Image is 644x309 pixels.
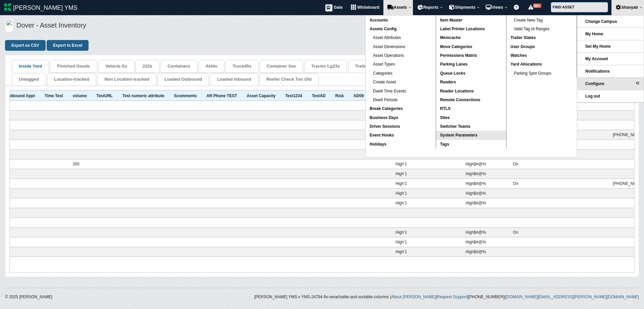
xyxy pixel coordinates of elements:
[370,124,400,129] span: Driver Sessions
[373,98,397,102] span: Dwell Periods
[551,2,608,12] input: FIND ASSET
[577,78,644,90] li: Configure
[307,90,330,101] th: TestAD
[242,90,280,101] th: Asset Capacity
[391,295,436,299] a: About [PERSON_NAME]
[370,133,394,138] span: Event Hooks
[373,62,395,67] span: Asset Types
[508,159,543,169] td: On
[311,64,340,69] a: Tractor Lg23s
[440,44,472,49] span: Move Categories
[585,32,603,36] span: My Home
[104,77,149,82] a: Non Location-tracked
[440,142,449,147] span: Tags
[5,40,46,51] a: Export as CSV
[511,44,535,49] span: User Groups
[440,115,450,120] span: Sites
[232,64,251,69] a: Truck45s
[511,62,542,67] span: Yard Allocations
[267,64,296,69] a: Container Xes
[143,64,152,69] a: 222s
[440,124,470,129] span: Switcher Teams
[167,64,190,69] a: Containers
[169,90,202,101] th: Scomments
[19,77,39,82] a: Untagged
[511,53,527,58] span: Watches
[1,90,40,101] th: Outbound Appt
[461,159,493,169] td: High$#@%
[40,90,68,101] th: Time Test
[585,94,600,99] span: Log out
[117,90,169,101] th: Test numeric attribute
[391,227,412,237] td: High’1
[391,247,412,257] td: High’1
[202,90,242,101] th: AR Phone TEST
[440,53,477,58] span: Permissions Matrix
[54,77,89,82] a: Location-tracked
[68,159,92,169] td: 200
[370,18,388,23] span: Accounts
[373,44,405,49] span: Asset Dimensions
[440,71,465,76] span: Queue Locks
[373,89,406,93] span: Dwell Time Events
[461,237,493,247] td: High$#@%
[19,64,42,69] a: Inside Yard
[370,142,386,147] span: Holidays
[455,5,475,10] span: Shipments
[492,5,503,10] span: Views
[373,35,401,40] span: Asset Attributes
[461,179,493,189] td: High$#@%
[391,188,412,198] td: High’1
[461,169,493,179] td: High$#@%
[423,5,438,10] span: Reports
[357,5,379,10] span: Whiteboard
[440,106,450,111] span: RTLS
[16,21,636,32] h5: Dover - Asset Inventory
[440,35,461,40] span: Memcache
[4,3,12,11] img: kaleris_logo-3ebf2631ebc22a01c0151beb3e8d9086943fb6b0da84f721a237efad54b5fda7.svg
[440,80,456,84] span: Readers
[68,90,92,101] th: volume
[391,159,412,169] td: High’1
[206,64,217,69] a: At44s
[280,90,307,101] th: Test1234
[461,227,493,237] td: High$#@%
[391,237,412,247] td: High’1
[585,44,610,49] span: Set My Home
[5,295,164,299] div: © 2025 [PERSON_NAME]
[514,18,543,23] span: Create New Tag
[266,77,312,82] a: Reefer Check Too Old
[254,295,639,299] div: [PERSON_NAME] YMS v YMS-24794-fix-serachable-and-sortable-columns | | | |
[92,90,117,101] th: TestURL
[370,27,397,31] span: Assets Config
[391,169,412,179] td: High’1
[330,90,348,101] th: Risk
[440,18,463,23] span: Item Master
[391,179,412,189] td: High’1
[585,81,604,86] span: Configure
[511,35,536,40] span: Trailer States
[533,3,541,8] span: 99+
[217,77,251,82] a: Loaded Inbound
[508,179,543,189] td: On
[440,27,485,31] span: Label Printer Locations
[105,64,127,69] a: Vehicle Gs
[370,115,398,120] span: Business Days
[514,27,549,31] span: Valid Tag Id Ranges
[505,295,639,299] a: [DOMAIN_NAME][EMAIL_ADDRESS][PERSON_NAME][DOMAIN_NAME]
[370,106,403,111] span: Break Categories
[437,295,467,299] a: Request Support
[440,98,480,102] span: Remote Connections
[13,4,77,11] span: [PERSON_NAME] YMS
[585,19,617,24] span: Change Campus
[164,77,202,82] a: Loaded Outbound
[440,62,468,67] span: Parking Lanes
[461,247,493,257] td: High$#@%
[508,227,543,237] td: On
[5,18,13,32] img: logo_kft-dov.png
[622,5,638,10] span: bhavyab
[461,198,493,208] td: High$#@%
[585,69,610,74] span: Notifications
[585,56,608,61] span: My Account
[355,64,371,69] a: Trailers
